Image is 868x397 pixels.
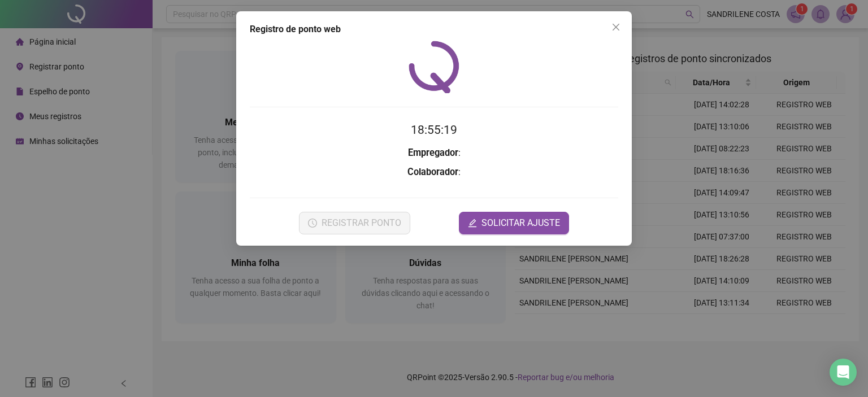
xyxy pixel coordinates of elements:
[459,212,569,234] button: editSOLICITAR AJUSTE
[481,216,560,230] span: SOLICITAR AJUSTE
[607,18,625,36] button: Close
[411,123,457,137] time: 18:55:19
[408,147,458,158] strong: Empregador
[407,167,458,177] strong: Colaborador
[830,359,857,386] div: Open Intercom Messenger
[468,219,477,228] span: edit
[250,23,618,36] div: Registro de ponto web
[250,146,618,160] h3: :
[611,23,620,32] span: close
[299,212,410,234] button: REGISTRAR PONTO
[409,41,459,93] img: QRPoint
[250,165,618,180] h3: :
